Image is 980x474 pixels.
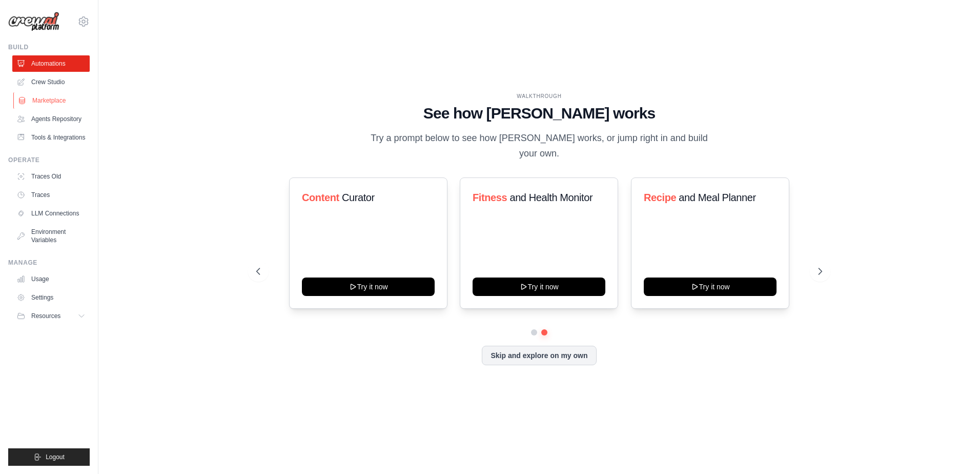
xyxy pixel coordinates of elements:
button: Try it now [473,278,605,296]
button: Resources [12,308,90,324]
div: チャットウィジェット [929,425,980,474]
button: Logout [8,448,90,466]
a: Automations [12,55,90,72]
span: and Health Monitor [510,192,593,203]
h1: See how [PERSON_NAME] works [256,104,822,123]
span: Logout [46,453,65,461]
span: Fitness [473,192,507,203]
a: Settings [12,289,90,306]
div: WALKTHROUGH [256,92,822,100]
a: Traces [12,187,90,203]
img: Logo [8,12,59,32]
iframe: Chat Widget [929,425,980,474]
span: Resources [31,312,60,320]
span: and Meal Planner [679,192,756,203]
button: Skip and explore on my own [482,346,596,365]
a: Traces Old [12,168,90,185]
a: Agents Repository [12,111,90,127]
a: Environment Variables [12,224,90,248]
button: Try it now [644,278,777,296]
button: Try it now [302,278,435,296]
a: Crew Studio [12,74,90,90]
span: Recipe [644,192,676,203]
div: Operate [8,156,90,164]
a: Usage [12,271,90,287]
div: Build [8,43,90,51]
a: Tools & Integrations [12,129,90,146]
a: LLM Connections [12,205,90,222]
span: Content [302,192,339,203]
p: Try a prompt below to see how [PERSON_NAME] works, or jump right in and build your own. [367,131,711,161]
div: Manage [8,259,90,267]
span: Curator [342,192,375,203]
a: Marketplace [13,92,91,109]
